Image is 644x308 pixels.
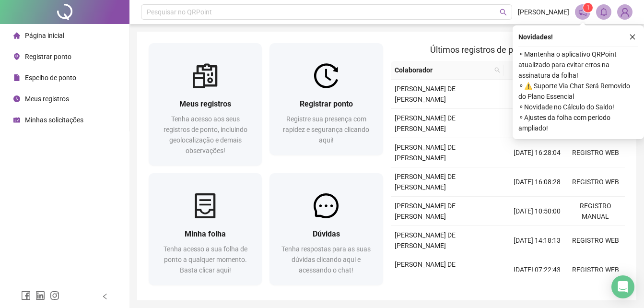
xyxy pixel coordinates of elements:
span: Minha folha [185,229,226,238]
a: DúvidasTenha respostas para as suas dúvidas clicando aqui e acessando o chat! [269,173,383,285]
span: Página inicial [25,32,64,39]
span: [PERSON_NAME] [518,7,569,17]
span: Registrar ponto [25,53,71,60]
td: [DATE] 10:50:00 [508,197,566,226]
span: notification [578,8,587,16]
span: Registrar ponto [300,99,353,108]
span: Colaborador [395,65,491,75]
span: search [492,63,502,77]
th: Data/Hora [504,61,561,80]
span: search [494,67,500,73]
td: REGISTRO WEB [566,138,625,167]
td: REGISTRO WEB [566,255,625,284]
div: Open Intercom Messenger [611,275,634,298]
sup: 1 [583,3,593,12]
span: [PERSON_NAME] DE [PERSON_NAME] [395,85,456,103]
span: Espelho de ponto [25,74,76,82]
span: [PERSON_NAME] DE [PERSON_NAME] [395,231,456,249]
td: REGISTRO MANUAL [566,197,625,226]
td: [DATE] 16:08:28 [508,167,566,197]
td: [DATE] 16:28:04 [508,138,566,167]
span: facebook [21,291,31,300]
span: Meus registros [25,95,69,103]
span: close [629,34,636,40]
span: file [13,74,20,81]
span: [PERSON_NAME] DE [PERSON_NAME] [395,114,456,132]
span: Tenha acesso aos seus registros de ponto, incluindo geolocalização e demais observações! [164,115,247,154]
span: Data/Hora [508,65,549,75]
span: Tenha acesso a sua folha de ponto a qualquer momento. Basta clicar aqui! [164,245,247,274]
span: left [102,293,108,300]
td: REGISTRO WEB [566,167,625,197]
span: 1 [586,4,590,11]
span: ⚬ Novidade no Cálculo do Saldo! [518,102,638,112]
td: [DATE] 14:12:28 [508,80,566,109]
span: search [500,9,507,16]
span: instagram [50,291,59,300]
a: Minha folhaTenha acesso a sua folha de ponto a qualquer momento. Basta clicar aqui! [149,173,262,285]
td: [DATE] 14:18:13 [508,226,566,255]
span: Meus registros [179,99,231,108]
span: linkedin [35,291,45,300]
span: ⚬ Mantenha o aplicativo QRPoint atualizado para evitar erros na assinatura da folha! [518,49,638,81]
span: [PERSON_NAME] DE [PERSON_NAME] [395,202,456,220]
span: Registre sua presença com rapidez e segurança clicando aqui! [283,115,369,144]
span: Novidades ! [518,32,553,42]
a: Meus registrosTenha acesso aos seus registros de ponto, incluindo geolocalização e demais observa... [149,43,262,166]
span: [PERSON_NAME] DE [PERSON_NAME] [395,173,456,191]
span: [PERSON_NAME] DE [PERSON_NAME] [395,143,456,162]
span: clock-circle [13,95,20,102]
span: Dúvidas [313,229,340,238]
span: Minhas solicitações [25,116,83,124]
span: environment [13,53,20,60]
a: Registrar pontoRegistre sua presença com rapidez e segurança clicando aqui! [269,43,383,155]
span: ⚬ ⚠️ Suporte Via Chat Será Removido do Plano Essencial [518,81,638,102]
span: schedule [13,117,20,123]
span: home [13,32,20,39]
td: [DATE] 07:22:43 [508,255,566,284]
img: 90662 [618,5,632,19]
span: bell [599,8,608,16]
td: REGISTRO WEB [566,226,625,255]
td: [DATE] 08:00:29 [508,109,566,138]
span: Tenha respostas para as suas dúvidas clicando aqui e acessando o chat! [281,245,371,274]
span: Últimos registros de ponto sincronizados [430,45,585,55]
span: [PERSON_NAME] DE [PERSON_NAME] [395,261,456,279]
span: ⚬ Ajustes da folha com período ampliado! [518,112,638,133]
